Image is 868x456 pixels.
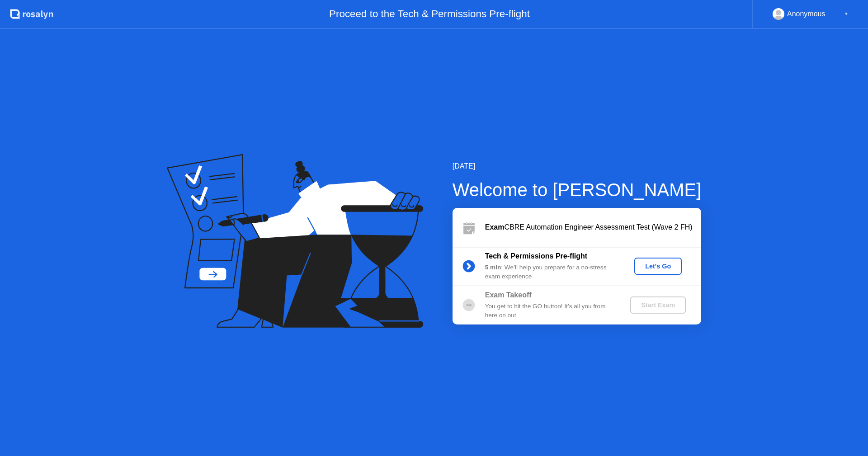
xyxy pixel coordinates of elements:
div: Let's Go [638,263,678,270]
button: Start Exam [630,296,686,314]
b: 5 min [485,264,501,271]
div: You get to hit the GO button! It’s all you from here on out [485,302,615,320]
div: CBRE Automation Engineer Assessment Test (Wave 2 FH) [485,222,701,233]
b: Exam Takeoff [485,291,532,299]
div: Anonymous [787,8,826,20]
b: Exam [485,223,505,231]
div: Start Exam [634,301,682,309]
div: : We’ll help you prepare for a no-stress exam experience [485,263,615,282]
div: Welcome to [PERSON_NAME] [453,176,702,203]
div: ▼ [844,8,849,20]
div: [DATE] [453,161,702,172]
b: Tech & Permissions Pre-flight [485,252,587,260]
button: Let's Go [634,258,682,275]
